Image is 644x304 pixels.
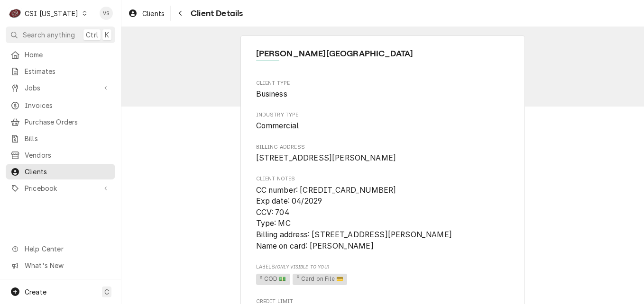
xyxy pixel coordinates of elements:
[6,98,115,113] a: Invoices
[256,272,510,286] span: [object Object]
[25,167,110,177] span: Clients
[104,287,109,297] span: C
[256,111,510,132] div: Industry Type
[6,114,115,130] a: Purchase Orders
[256,143,510,151] span: Billing Address
[256,80,510,100] div: Client Type
[25,83,96,93] span: Jobs
[25,100,110,110] span: Invoices
[6,241,115,257] a: Go to Help Center
[256,175,510,251] div: Client Notes
[6,258,115,273] a: Go to What's New
[6,180,115,196] a: Go to Pricebook
[25,244,110,254] span: Help Center
[25,134,110,143] span: Bills
[6,147,115,163] a: Vendors
[25,117,110,127] span: Purchase Orders
[9,7,22,20] div: C
[25,183,96,193] span: Pricebook
[256,185,510,252] span: Client Notes
[105,30,109,40] span: K
[256,120,510,132] span: Industry Type
[293,274,347,285] span: ³ Card on File 💳
[256,121,299,130] span: Commercial
[256,274,290,285] span: ² COD 💵
[256,153,396,162] span: [STREET_ADDRESS][PERSON_NAME]
[256,47,510,60] span: Name
[23,30,75,40] span: Search anything
[256,152,510,164] span: Billing Address
[124,6,168,21] a: Clients
[9,7,22,20] div: CSI Kentucky's Avatar
[25,260,110,270] span: What's New
[25,50,110,60] span: Home
[142,9,165,18] span: Clients
[25,9,78,18] div: CSI [US_STATE]
[173,6,188,21] button: Navigate back
[25,150,110,160] span: Vendors
[256,111,510,119] span: Industry Type
[100,7,113,20] div: Vicky Stuesse's Avatar
[25,288,46,296] span: Create
[256,143,510,164] div: Billing Address
[256,89,287,98] span: Business
[6,63,115,79] a: Estimates
[6,47,115,63] a: Home
[6,27,115,43] button: Search anythingCtrlK
[256,47,510,68] div: Client Information
[25,66,110,76] span: Estimates
[256,175,510,183] span: Client Notes
[256,263,510,271] span: Labels
[256,80,510,87] span: Client Type
[6,131,115,146] a: Bills
[188,7,243,20] span: Client Details
[256,186,452,250] span: CC number: [CREDIT_CARD_NUMBER] Exp date: 04/2029 CCV: 704 Type: MC Billing address: [STREET_ADDR...
[86,30,98,40] span: Ctrl
[256,89,510,100] span: Client Type
[275,264,329,269] span: (Only Visible to You)
[100,7,113,20] div: VS
[6,164,115,179] a: Clients
[6,80,115,96] a: Go to Jobs
[256,263,510,286] div: [object Object]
